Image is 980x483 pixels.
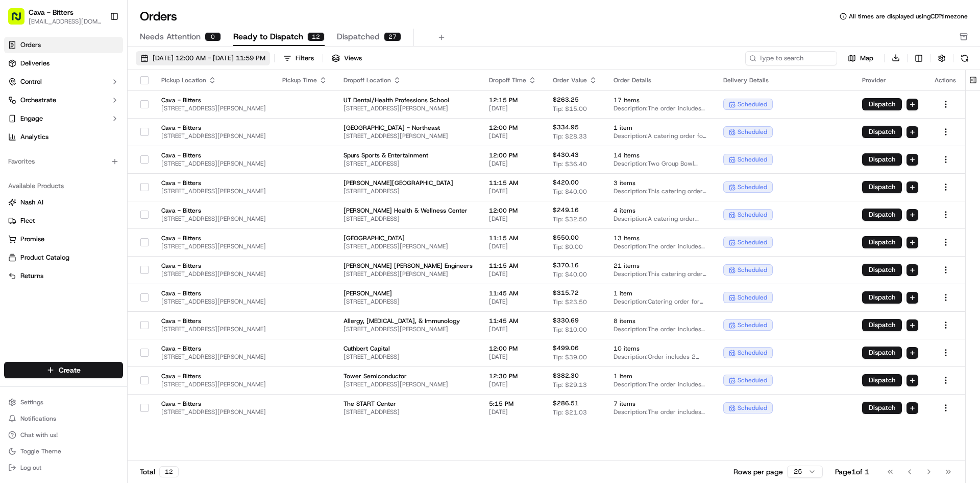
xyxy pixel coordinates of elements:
span: scheduled [738,100,767,108]
span: Cava - Bitters [161,289,266,297]
span: Description: The order includes assorted dips and chips, chicken and rice, steak and harissa, blo... [614,380,707,388]
span: Create [59,365,81,375]
span: Cava - Bitters [161,151,266,159]
span: Notifications [20,415,56,423]
button: Dispatch [862,209,902,221]
button: [EMAIL_ADDRESS][DOMAIN_NAME] [29,17,102,26]
span: 4 items [614,206,707,215]
img: Nash [10,10,31,31]
span: $263.25 [553,96,579,104]
div: 12 [159,466,179,477]
span: [PERSON_NAME] [PERSON_NAME] Engineers [344,262,473,270]
span: [STREET_ADDRESS] [344,353,473,361]
span: $315.72 [553,289,579,297]
p: Welcome 👋 [10,41,186,57]
span: Tip: $40.00 [553,188,587,196]
span: Returns [20,271,43,281]
button: See all [158,131,186,143]
span: [DATE] [489,132,536,140]
button: Create [4,362,123,378]
span: Tip: $0.00 [553,243,583,251]
span: [DATE] [489,104,536,112]
span: Tip: $36.40 [553,160,587,168]
div: Favorites [4,153,123,170]
span: [STREET_ADDRESS][PERSON_NAME] [344,325,473,333]
span: scheduled [738,183,767,191]
img: 8571987876998_91fb9ceb93ad5c398215_72.jpg [21,98,40,116]
span: scheduled [738,293,767,302]
button: Nash AI [4,194,123,211]
button: Control [4,74,123,90]
span: Nash AI [20,198,43,207]
div: Order Value [553,76,597,84]
span: [DATE] [489,297,536,306]
button: Chat with us! [4,428,123,442]
span: 11:15 AM [489,262,536,270]
span: Dispatched [337,31,380,43]
span: 7 items [614,400,707,408]
span: $499.06 [553,344,579,352]
a: Product Catalog [8,253,119,262]
span: Cava - Bitters [161,372,266,380]
span: Product Catalog [20,253,69,262]
span: Cava - Bitters [161,344,266,353]
span: Cava - Bitters [161,234,266,242]
span: scheduled [738,211,767,219]
span: [STREET_ADDRESS][PERSON_NAME] [161,132,266,140]
span: Log out [20,464,41,472]
span: 11:15 AM [489,234,536,242]
button: Dispatch [862,98,902,110]
span: Tip: $15.00 [553,105,587,113]
span: Map [860,54,873,63]
div: Total [140,466,179,477]
span: Tip: $40.00 [553,270,587,279]
span: Cava - Bitters [161,206,266,215]
span: Toggle Theme [20,447,61,455]
span: Description: A catering order for 30 people, featuring a Group Bowl Bar with Falafel, various ric... [614,132,707,140]
button: Refresh [958,51,972,65]
a: Analytics [4,129,123,145]
span: Allergy, [MEDICAL_DATA], & Immunology [344,317,473,325]
span: scheduled [738,321,767,329]
span: [PERSON_NAME] [344,289,473,297]
div: Pickup Time [282,76,327,84]
button: Engage [4,110,123,127]
span: $430.43 [553,151,579,159]
a: Powered byPylon [72,253,124,261]
span: Description: A catering order including a Group Bowl Bar with grilled chicken, brown rice, superg... [614,215,707,223]
span: Fleet [20,216,35,225]
button: Cava - Bitters [29,7,73,17]
span: $334.95 [553,123,579,131]
span: Tip: $28.33 [553,132,587,141]
button: Notifications [4,411,123,426]
span: [DATE] [489,325,536,333]
button: Dispatch [862,181,902,193]
span: UT Dental/Health Professions School [344,96,473,104]
span: Deliveries [20,59,50,68]
span: [STREET_ADDRESS][PERSON_NAME] [161,408,266,416]
div: 💻 [86,229,94,238]
span: 1 item [614,372,707,380]
button: Cava - Bitters[EMAIL_ADDRESS][DOMAIN_NAME] [4,4,106,29]
span: Needs Attention [140,31,201,43]
span: Cava Bitters [32,158,69,167]
span: Orchestrate [20,96,56,105]
div: Pickup Location [161,76,266,84]
span: 13 items [614,234,707,242]
span: [STREET_ADDRESS][PERSON_NAME] [161,215,266,223]
button: Fleet [4,213,123,229]
span: [PERSON_NAME] Health & Wellness Center [344,206,473,215]
div: Order Details [614,76,707,84]
button: Filters [279,51,318,65]
button: Dispatch [862,291,902,304]
a: Nash AI [8,198,119,207]
span: [GEOGRAPHIC_DATA] - Northeast [344,124,473,132]
span: [STREET_ADDRESS] [344,408,473,416]
span: scheduled [738,155,767,164]
span: Tip: $10.00 [553,326,587,334]
span: [STREET_ADDRESS][PERSON_NAME] [161,325,266,333]
div: We're available if you need us! [46,108,140,116]
span: [STREET_ADDRESS][PERSON_NAME] [161,159,266,168]
span: [STREET_ADDRESS][PERSON_NAME] [161,104,266,112]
